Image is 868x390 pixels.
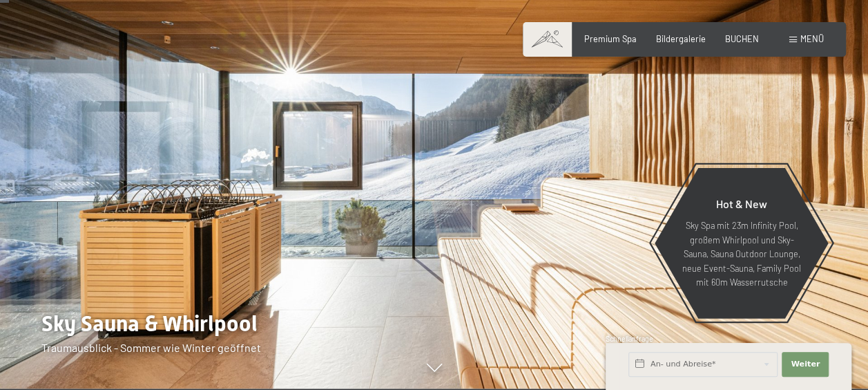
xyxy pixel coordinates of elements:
a: BUCHEN [725,33,759,44]
button: Weiter [782,352,829,377]
a: Bildergalerie [656,33,706,44]
span: Hot & New [716,197,767,210]
a: Premium Spa [584,33,637,44]
a: Hot & New Sky Spa mit 23m Infinity Pool, großem Whirlpool und Sky-Sauna, Sauna Outdoor Lounge, ne... [654,167,829,319]
span: Schnellanfrage [606,335,653,343]
span: Weiter [791,359,820,370]
p: Sky Spa mit 23m Infinity Pool, großem Whirlpool und Sky-Sauna, Sauna Outdoor Lounge, neue Event-S... [682,219,802,289]
span: Menü [800,33,824,44]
